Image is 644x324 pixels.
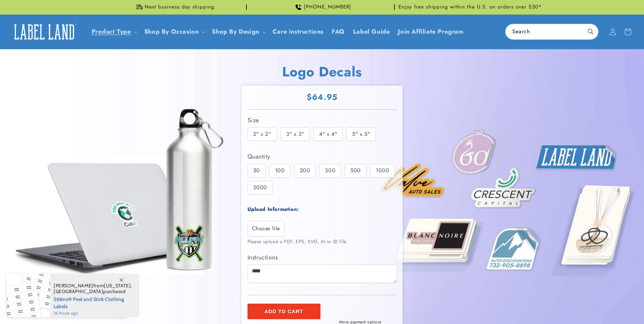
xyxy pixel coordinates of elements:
[264,308,303,314] span: Add to cart
[54,288,103,294] span: [GEOGRAPHIC_DATA]
[212,27,259,36] a: Shop By Design
[247,252,397,263] label: Instructions
[92,27,131,36] a: Product Type
[307,92,337,102] span: $64.95
[273,28,324,36] span: Care instructions
[247,205,299,213] label: Upload Information:
[269,24,328,40] a: Care instructions
[247,238,397,245] div: Please upload a PDF, EPS, SVG, AI or ID file.
[399,4,542,11] span: Enjoy free shipping within the U.S. on orders over $50*
[304,4,351,11] span: [PHONE_NUMBER]
[345,164,367,178] div: 500
[104,283,131,289] span: [US_STATE]
[247,127,277,141] div: 2" x 2"
[140,24,208,40] summary: Shop By Occasion
[8,19,81,45] a: Label Land
[247,181,273,195] div: 2000
[319,164,341,178] div: 300
[394,24,467,40] a: Join Affiliate Program
[88,24,140,40] summary: Product Type
[294,164,316,178] div: 200
[247,164,266,178] div: 50
[10,21,78,42] img: Label Land
[208,24,268,40] summary: Shop By Design
[353,28,390,36] span: Label Guide
[252,224,280,233] span: Choose file
[346,127,376,141] div: 5" x 5"
[349,24,394,40] a: Label Guide
[144,28,199,36] span: Shop By Occasion
[241,63,403,80] h1: Logo Decals
[398,28,463,36] span: Join Affiliate Program
[332,28,345,36] span: FAQ
[313,127,343,141] div: 4" x 4"
[54,283,132,294] span: from , purchased
[370,164,395,178] div: 1000
[269,164,291,178] div: 100
[54,283,93,289] span: [PERSON_NAME]
[247,151,397,162] div: Quantity
[145,4,215,11] span: Next business day shipping
[280,127,310,141] div: 3" x 3"
[247,304,320,319] button: Add to cart
[328,24,349,40] a: FAQ
[247,115,397,126] div: Size
[583,24,598,39] button: Search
